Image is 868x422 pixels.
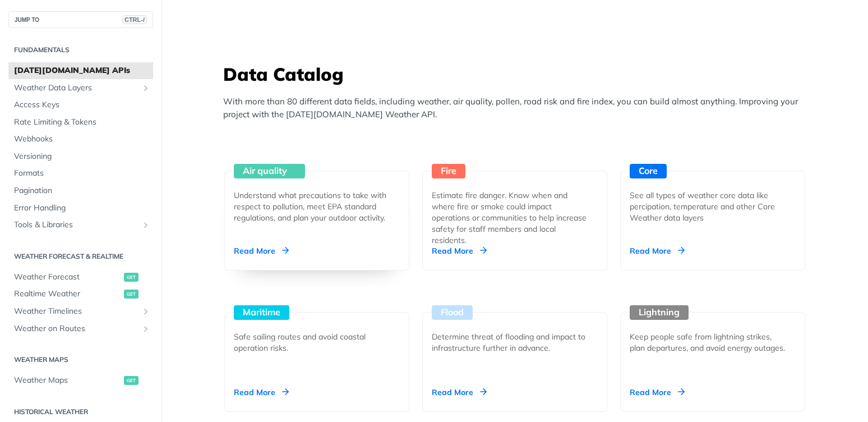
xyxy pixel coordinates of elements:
span: Weather Data Layers [14,82,138,94]
div: Read More [432,387,487,398]
span: Error Handling [14,203,150,214]
span: Weather Forecast [14,272,121,283]
a: Weather Mapsget [8,372,153,389]
span: Access Keys [14,99,150,111]
span: Webhooks [14,134,150,145]
button: Show subpages for Weather Timelines [141,307,150,316]
a: Error Handling [8,200,153,217]
a: Weather on RoutesShow subpages for Weather on Routes [8,320,153,337]
div: Flood [432,305,473,320]
a: Rate Limiting & Tokens [8,114,153,131]
button: JUMP TOCTRL-/ [8,11,153,28]
a: [DATE][DOMAIN_NAME] APIs [8,62,153,79]
div: Safe sailing routes and avoid coastal operation risks. [234,331,391,354]
span: [DATE][DOMAIN_NAME] APIs [14,65,150,76]
div: Lightning [630,305,689,320]
div: Fire [432,164,465,178]
a: Fire Estimate fire danger. Know when and where fire or smoke could impact operations or communiti... [418,129,612,270]
a: Air quality Understand what precautions to take with respect to pollution, meet EPA standard regu... [220,129,414,270]
span: Rate Limiting & Tokens [14,117,150,128]
h2: Fundamentals [8,45,153,55]
a: Realtime Weatherget [8,286,153,302]
a: Weather Forecastget [8,269,153,286]
span: Formats [14,168,150,179]
a: Lightning Keep people safe from lightning strikes, plan departures, and avoid energy outages. Rea... [616,270,810,412]
a: Versioning [8,148,153,165]
div: Read More [234,245,289,256]
a: Access Keys [8,97,153,113]
div: Keep people safe from lightning strikes, plan departures, and avoid energy outages. [630,331,787,354]
a: Formats [8,165,153,182]
a: Weather Data LayersShow subpages for Weather Data Layers [8,80,153,97]
a: Pagination [8,182,153,199]
span: Versioning [14,151,150,162]
h3: Data Catalog [223,62,812,86]
button: Show subpages for Weather Data Layers [141,84,150,93]
a: Tools & LibrariesShow subpages for Tools & Libraries [8,217,153,233]
span: Tools & Libraries [14,219,138,231]
a: Webhooks [8,131,153,148]
span: Weather Maps [14,375,121,386]
a: Flood Determine threat of flooding and impact to infrastructure further in advance. Read More [418,270,612,412]
div: Read More [630,245,685,256]
p: With more than 80 different data fields, including weather, air quality, pollen, road risk and fi... [223,95,812,121]
h2: Historical Weather [8,407,153,417]
h2: Weather Forecast & realtime [8,251,153,262]
span: Realtime Weather [14,288,121,300]
span: get [124,290,138,299]
div: Read More [432,245,487,256]
div: Read More [234,387,289,398]
a: Maritime Safe sailing routes and avoid coastal operation risks. Read More [220,270,414,412]
div: Maritime [234,305,289,320]
a: Core See all types of weather core data like percipation, temperature and other Core Weather data... [616,129,810,270]
h2: Weather Maps [8,355,153,365]
button: Show subpages for Weather on Routes [141,324,150,333]
span: get [124,273,138,282]
span: Pagination [14,185,150,196]
div: Understand what precautions to take with respect to pollution, meet EPA standard regulations, and... [234,190,391,223]
span: Weather on Routes [14,323,138,334]
span: Weather Timelines [14,306,138,317]
button: Show subpages for Tools & Libraries [141,221,150,230]
div: Determine threat of flooding and impact to infrastructure further in advance. [432,331,589,354]
div: Air quality [234,164,305,178]
div: See all types of weather core data like percipation, temperature and other Core Weather data layers [630,190,787,223]
a: Weather TimelinesShow subpages for Weather Timelines [8,303,153,320]
span: CTRL-/ [122,15,147,24]
div: Core [630,164,667,178]
span: get [124,376,138,385]
div: Estimate fire danger. Know when and where fire or smoke could impact operations or communities to... [432,190,589,246]
div: Read More [630,387,685,398]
